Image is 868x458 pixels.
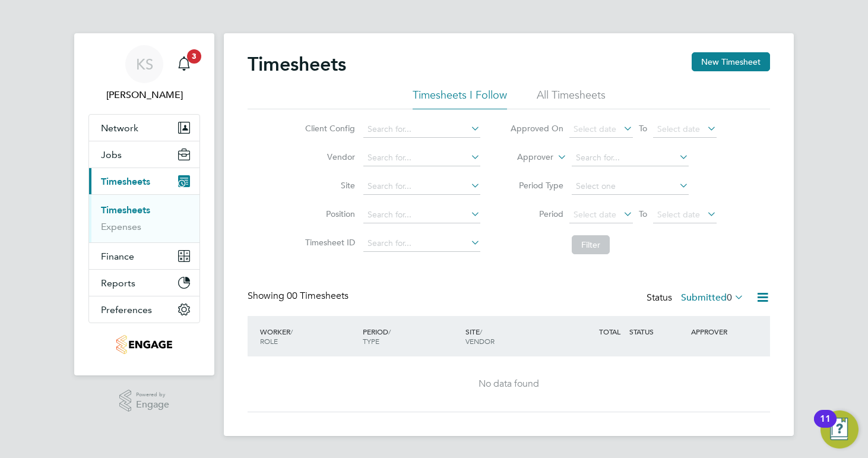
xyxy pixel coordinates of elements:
div: STATUS [626,321,688,342]
span: TYPE [363,336,379,346]
span: Preferences [101,304,152,315]
div: Showing [248,290,351,302]
span: Engage [136,400,169,410]
span: KS [136,56,153,72]
div: SITE [462,321,565,352]
input: Search for... [572,150,689,166]
span: Select date [657,124,700,134]
a: Expenses [101,221,141,232]
span: Reports [101,277,135,289]
span: / [480,327,482,336]
label: Position [302,209,355,219]
span: ROLE [260,336,278,346]
li: All Timesheets [537,88,606,109]
span: To [635,206,651,222]
div: Status [647,290,746,307]
label: Approver [500,151,553,163]
span: Select date [574,124,616,134]
input: Search for... [363,121,480,138]
span: Timesheets [101,176,150,187]
h2: Timesheets [248,52,346,76]
span: Powered by [136,390,169,400]
input: Search for... [363,207,480,223]
label: Submitted [681,292,744,304]
label: Timesheet ID [302,237,355,248]
button: Finance [89,243,199,269]
button: Network [89,115,199,141]
a: Timesheets [101,204,150,216]
button: Open Resource Center, 11 new notifications [821,410,859,448]
span: 0 [727,292,732,304]
a: Go to home page [88,335,200,354]
input: Search for... [363,178,480,195]
span: 3 [187,49,201,64]
a: KS[PERSON_NAME] [88,45,200,102]
span: Network [101,122,138,134]
span: Finance [101,251,134,262]
button: Preferences [89,296,199,323]
img: jjfox-logo-retina.png [116,335,172,354]
div: Timesheets [89,194,199,242]
span: Kelsey Stephens [88,88,200,102]
li: Timesheets I Follow [413,88,507,109]
span: TOTAL [599,327,620,336]
label: Approved On [510,123,563,134]
button: New Timesheet [692,52,770,71]
div: 11 [820,419,831,434]
button: Filter [572,235,610,254]
label: Vendor [302,151,355,162]
label: Site [302,180,355,191]
label: Client Config [302,123,355,134]
span: Select date [657,209,700,220]
input: Search for... [363,235,480,252]
button: Reports [89,270,199,296]
div: PERIOD [360,321,462,352]
label: Period Type [510,180,563,191]
div: No data found [259,378,758,390]
span: Jobs [101,149,122,160]
div: APPROVER [688,321,750,342]
label: Period [510,209,563,219]
span: Select date [574,209,616,220]
a: Powered byEngage [119,390,170,412]
span: VENDOR [465,336,495,346]
a: 3 [172,45,196,83]
span: / [290,327,293,336]
input: Search for... [363,150,480,166]
span: To [635,121,651,136]
input: Select one [572,178,689,195]
div: WORKER [257,321,360,352]
span: 00 Timesheets [287,290,349,302]
button: Jobs [89,141,199,168]
nav: Main navigation [74,33,214,375]
button: Timesheets [89,168,199,194]
span: / [388,327,391,336]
